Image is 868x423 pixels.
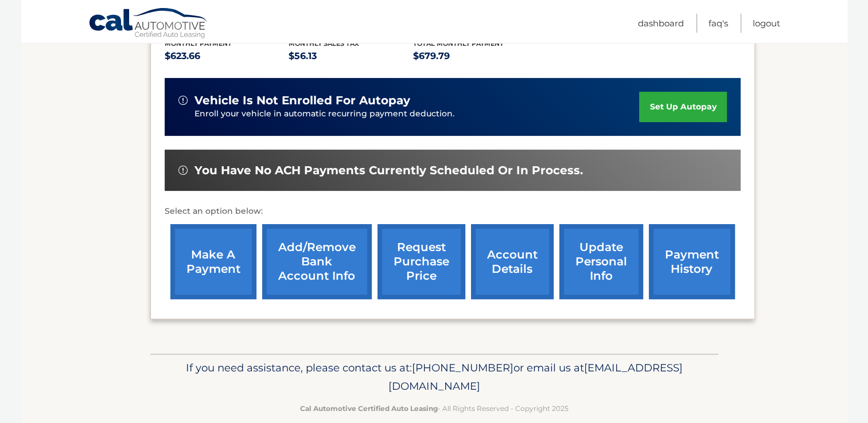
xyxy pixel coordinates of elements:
[194,93,410,108] span: vehicle is not enrolled for autopay
[388,361,683,393] span: [EMAIL_ADDRESS][DOMAIN_NAME]
[753,14,780,33] a: Logout
[289,48,413,64] p: $56.13
[300,404,438,413] strong: Cal Automotive Certified Auto Leasing
[165,48,289,64] p: $623.66
[165,205,741,218] p: Select an option below:
[649,224,735,299] a: payment history
[639,92,726,122] a: set up autopay
[289,40,359,48] span: Monthly sales Tax
[412,361,513,374] span: [PHONE_NUMBER]
[709,14,728,33] a: FAQ's
[638,14,684,33] a: Dashboard
[377,224,465,299] a: request purchase price
[413,48,538,64] p: $679.79
[559,224,643,299] a: update personal info
[178,166,188,175] img: alert-white.svg
[413,40,504,48] span: Total Monthly Payment
[471,224,554,299] a: account details
[178,96,188,105] img: alert-white.svg
[194,163,583,178] span: You have no ACH payments currently scheduled or in process.
[158,402,711,414] p: - All Rights Reserved - Copyright 2025
[194,108,640,120] p: Enroll your vehicle in automatic recurring payment deduction.
[158,359,711,395] p: If you need assistance, please contact us at: or email us at
[262,224,372,299] a: Add/Remove bank account info
[170,224,256,299] a: make a payment
[88,7,209,41] a: Cal Automotive
[165,40,232,48] span: Monthly Payment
